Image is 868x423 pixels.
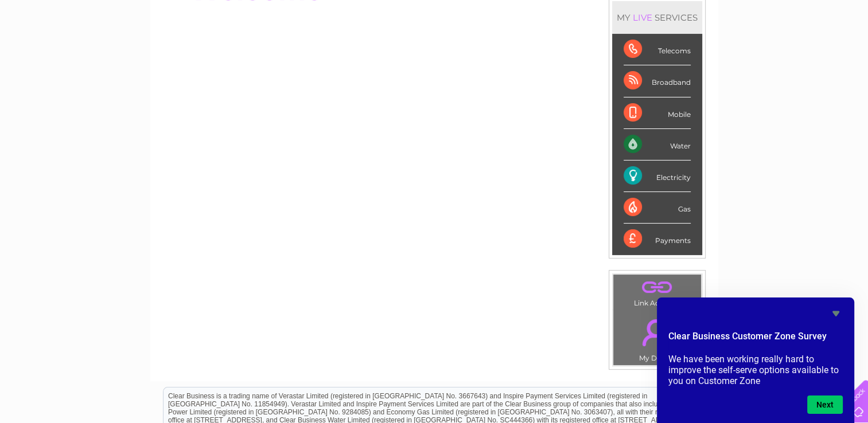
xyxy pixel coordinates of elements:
a: . [616,312,698,352]
button: Hide survey [829,307,843,320]
a: Blog [768,49,785,57]
td: Link Account [613,274,702,310]
div: Electricity [624,160,691,192]
img: logo.png [30,30,89,65]
a: . [616,277,698,297]
div: Mobile [624,97,691,129]
a: Energy [695,49,720,57]
a: Telecoms [727,49,761,57]
div: Telecoms [624,34,691,65]
a: Log out [830,49,857,57]
div: Clear Business is a trading name of Verastar Limited (registered in [GEOGRAPHIC_DATA] No. 3667643... [164,6,706,56]
div: LIVE [630,12,655,23]
td: My Details [613,310,702,366]
div: Payments [624,224,691,254]
a: Contact [792,49,820,57]
div: Clear Business Customer Zone Survey [668,307,843,414]
p: We have been working really hard to improve the self-serve options available to you on Customer Zone [668,354,843,386]
div: Broadband [624,65,691,97]
a: Water [666,49,688,57]
div: MY SERVICES [612,1,702,34]
div: Gas [624,192,691,224]
div: Water [624,129,691,160]
h2: Clear Business Customer Zone Survey [668,330,843,349]
a: 0333 014 3131 [652,6,731,20]
button: Next question [807,395,843,414]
